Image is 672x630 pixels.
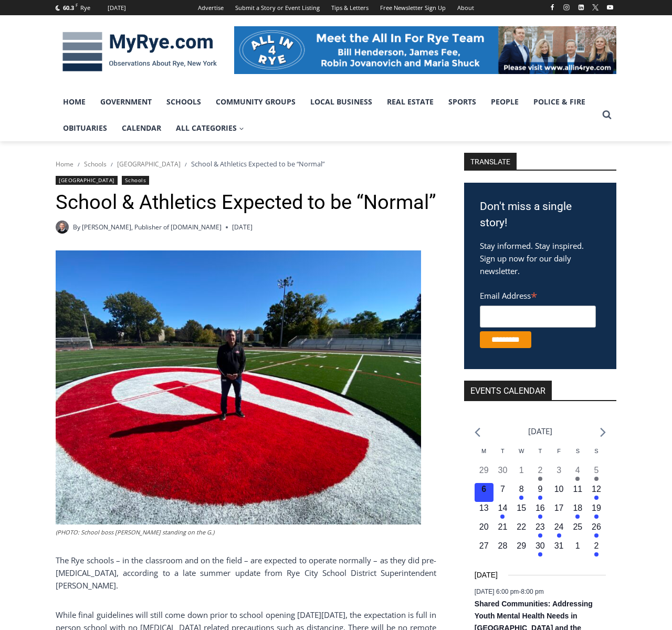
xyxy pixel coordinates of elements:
time: 15 [517,503,526,512]
time: 9 [538,485,542,493]
button: View Search Form [597,106,616,124]
time: 5 [594,466,599,475]
time: 18 [573,503,582,512]
time: 6 [481,485,486,493]
time: 19 [592,503,601,512]
a: Schools [84,160,107,169]
em: Has events [594,496,598,500]
time: 20 [479,522,489,531]
button: 23 Has events [531,521,550,540]
button: 18 Has events [568,502,587,521]
button: 1 [568,540,587,559]
button: 16 Has events [531,502,550,521]
h2: Events Calendar [464,381,552,400]
a: Government [93,89,159,115]
button: 9 Has events [531,483,550,502]
time: 23 [535,522,545,531]
time: 22 [517,522,526,531]
span: By [73,222,80,232]
time: 10 [554,485,564,493]
p: The Rye schools – in the classroom and on the field – are expected to operate normally – as they ... [56,554,436,592]
a: Calendar [114,115,169,141]
a: X [589,1,602,14]
a: Facebook [546,1,559,14]
a: YouTube [604,1,616,14]
button: 29 [475,464,493,483]
p: Stay informed. Stay inspired. Sign up now for our daily newsletter. [480,239,601,277]
div: Rye [80,3,90,13]
time: 3 [556,466,561,475]
a: Schools [122,176,149,185]
button: 14 Has events [493,502,512,521]
a: People [484,89,526,115]
div: [DATE] [108,3,126,13]
em: Has events [500,514,505,519]
a: Obituaries [56,115,114,141]
span: [DATE] 6:00 pm [475,588,519,595]
span: / [78,161,80,168]
a: Previous month [475,427,480,437]
a: Next month [600,427,606,437]
time: 2 [594,541,599,550]
time: 8 [519,485,524,493]
em: Has events [594,514,598,519]
li: [DATE] [528,424,552,438]
span: S [594,448,598,454]
button: 12 Has events [587,483,606,502]
time: 25 [573,522,582,531]
span: T [501,448,505,454]
time: - [475,588,544,595]
em: Has events [538,496,542,500]
button: 17 [550,502,569,521]
div: Saturday [568,447,587,464]
div: Sunday [587,447,606,464]
span: M [481,448,486,454]
button: 2 Has events [531,464,550,483]
em: Has events [538,533,542,538]
button: 13 [475,502,493,521]
time: 29 [479,466,489,475]
h1: School & Athletics Expected to be “Normal” [56,191,436,215]
span: All Categories [176,122,244,134]
span: S [576,448,580,454]
button: 30 [493,464,512,483]
figcaption: (PHOTO: School boss [PERSON_NAME] standing on the G.) [56,528,421,537]
span: W [519,448,524,454]
button: 21 [493,521,512,540]
time: 14 [498,503,508,512]
img: MyRye.com [56,25,224,79]
a: Author image [56,220,69,234]
button: 29 [512,540,531,559]
button: 26 Has events [587,521,606,540]
button: 5 Has events [587,464,606,483]
div: Tuesday [493,447,512,464]
a: Linkedin [575,1,587,14]
time: [DATE] [475,569,498,581]
em: Has events [594,477,598,481]
button: 25 [568,521,587,540]
span: / [111,161,113,168]
time: 12 [592,485,601,493]
div: Monday [475,447,493,464]
a: [PERSON_NAME], Publisher of [DOMAIN_NAME] [82,223,222,232]
time: 11 [573,485,582,493]
time: 31 [554,541,564,550]
button: 19 Has events [587,502,606,521]
a: All Categories [169,115,251,141]
img: All in for Rye [234,26,616,73]
time: 21 [498,522,508,531]
nav: Primary Navigation [56,89,597,142]
em: Has events [575,514,580,519]
em: Has events [557,533,561,538]
time: 13 [479,503,489,512]
em: Has events [519,496,523,500]
time: 24 [554,522,564,531]
em: Has events [538,552,542,556]
div: Friday [550,447,569,464]
span: 8:00 pm [521,588,543,595]
time: 16 [535,503,545,512]
a: [GEOGRAPHIC_DATA] [117,160,181,169]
